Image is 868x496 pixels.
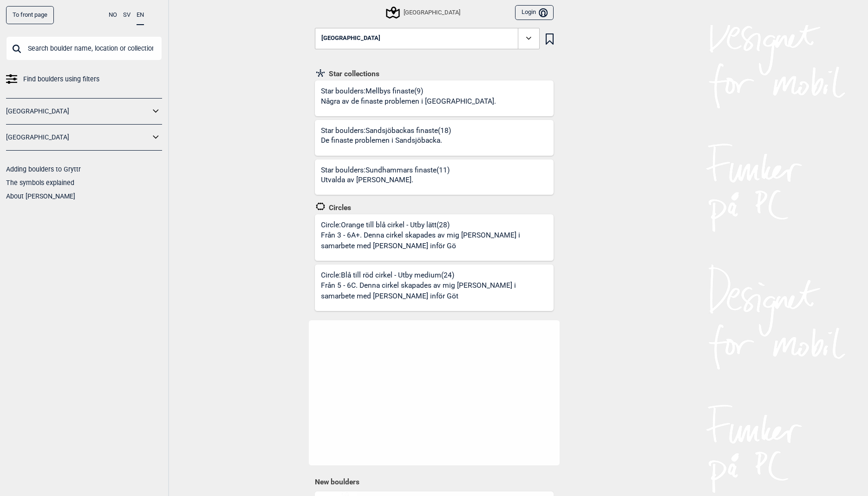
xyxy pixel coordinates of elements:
[321,175,447,185] p: Utvalda av [PERSON_NAME].
[515,5,553,20] button: Login
[109,6,117,24] button: NO
[123,6,131,24] button: SV
[315,477,554,487] h1: New boulders
[6,105,150,118] a: [GEOGRAPHIC_DATA]
[321,96,496,107] p: Några av de finaste problemen i [GEOGRAPHIC_DATA].
[321,135,448,146] p: De finaste problemen i Sandsjöbacka.
[315,159,554,195] a: Star boulders:Sundhammars finaste(11)Utvalda av [PERSON_NAME].
[321,230,551,252] p: Från 3 - 6A+. Denna cirkel skapades av mig [PERSON_NAME] i samarbete med [PERSON_NAME] inför Gö
[321,280,551,302] p: Från 5 - 6C. Denna cirkel skapades av mig [PERSON_NAME] i samarbete med [PERSON_NAME] inför Göt
[6,6,54,24] a: To front page
[326,203,352,212] span: Circles
[321,35,380,42] span: [GEOGRAPHIC_DATA]
[6,36,162,60] input: Search boulder name, location or collection
[321,220,554,261] div: Circle: Orange till blå cirkel - Utby lätt (28)
[315,214,554,261] a: Circle:Orange till blå cirkel - Utby lätt(28)Från 3 - 6A+. Denna cirkel skapades av mig [PERSON_N...
[23,73,99,86] span: Find boulders using filters
[6,73,162,86] a: Find boulders using filters
[315,120,554,156] a: Star boulders:Sandsjöbackas finaste(18)De finaste problemen i Sandsjöbacka.
[315,28,540,49] button: [GEOGRAPHIC_DATA]
[315,265,554,311] a: Circle:Blå till röd cirkel - Utby medium(24)Från 5 - 6C. Denna cirkel skapades av mig [PERSON_NAM...
[6,165,81,173] a: Adding boulders to Gryttr
[321,86,499,116] div: Star boulders: Mellbys finaste (9)
[6,179,74,186] a: The symbols explained
[321,126,451,156] div: Star boulders: Sandsjöbackas finaste (18)
[387,7,460,18] div: [GEOGRAPHIC_DATA]
[321,271,554,311] div: Circle: Blå till röd cirkel - Utby medium (24)
[326,69,380,79] span: Star collections
[137,6,144,25] button: EN
[6,131,150,144] a: [GEOGRAPHIC_DATA]
[6,192,75,200] a: About [PERSON_NAME]
[315,80,554,116] a: Star boulders:Mellbys finaste(9)Några av de finaste problemen i [GEOGRAPHIC_DATA].
[321,165,450,195] div: Star boulders: Sundhammars finaste (11)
